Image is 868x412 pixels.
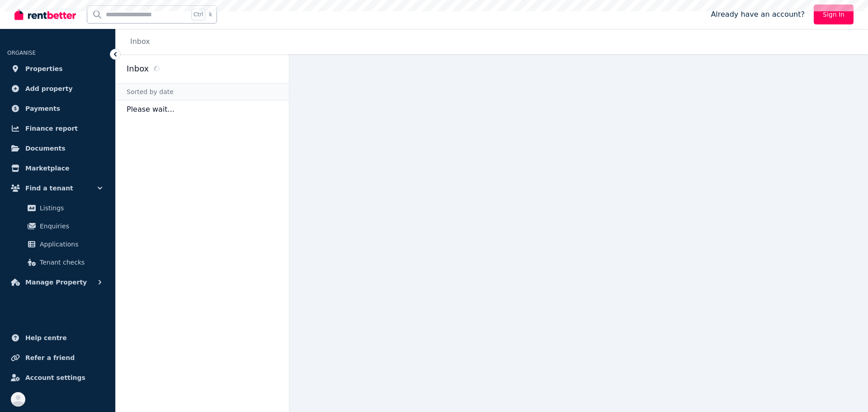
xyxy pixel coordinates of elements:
a: Inbox [130,37,150,46]
span: Manage Property [25,277,87,288]
span: Already have an account? [711,9,805,20]
span: Finance report [25,123,78,134]
span: k [209,11,212,18]
a: Finance report [7,119,108,137]
button: Find a tenant [7,179,108,197]
span: Refer a friend [25,352,75,363]
a: Help centre [7,329,108,347]
img: RentBetter [14,8,76,21]
span: Documents [25,143,66,154]
span: ORGANISE [7,50,36,56]
a: Enquiries [11,217,104,235]
span: Properties [25,63,63,74]
a: Listings [11,199,104,217]
button: Manage Property [7,273,108,291]
a: Add property [7,80,108,98]
span: Tenant checks [40,257,101,268]
span: Add property [25,83,73,94]
span: Ctrl [191,9,205,20]
a: Sign In [814,5,854,24]
a: Marketplace [7,159,108,177]
span: Listings [40,203,101,213]
span: Enquiries [40,221,101,232]
a: Applications [11,235,104,253]
span: Payments [25,103,60,114]
a: Properties [7,60,108,78]
span: Find a tenant [25,183,73,194]
a: Refer a friend [7,349,108,367]
a: Documents [7,139,108,157]
p: Please wait... [116,100,289,118]
h2: Inbox [127,62,149,75]
span: Account settings [25,372,85,383]
nav: Breadcrumb [116,29,161,54]
span: Marketplace [25,163,69,174]
span: Help centre [25,332,67,343]
a: Account settings [7,369,108,387]
a: Payments [7,99,108,118]
span: Applications [40,239,101,250]
a: Tenant checks [11,253,104,271]
div: Sorted by date [116,83,289,100]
